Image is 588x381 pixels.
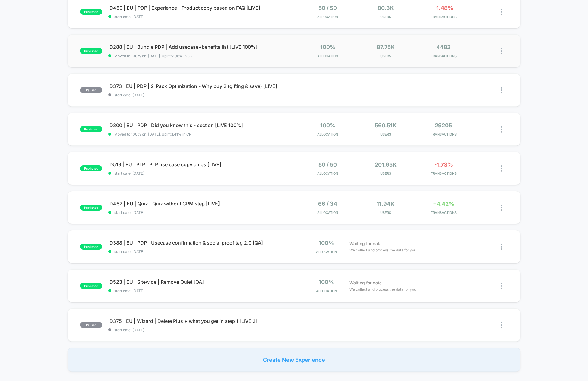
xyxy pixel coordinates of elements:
[358,132,413,136] span: Users
[501,244,502,250] img: close
[416,15,471,19] span: TRANSACTIONS
[108,44,294,50] span: ID288 | EU | Bundle PDP | Add usecase+benefits list [LIVE 100%]
[108,14,294,19] span: start date: [DATE]
[358,54,413,58] span: Users
[318,5,337,11] span: 50 / 50
[108,318,294,324] span: ID375 | EU | Wizard | Delete Plus + what you get in step 1 [LIVE 2]
[68,348,520,372] div: Create New Experience
[375,161,397,168] span: 201.65k
[317,171,338,176] span: Allocation
[433,201,454,207] span: +4.42%
[80,126,102,132] span: published
[80,9,102,15] span: published
[435,122,452,129] span: 29205
[80,87,102,93] span: paused
[501,87,502,93] img: close
[319,240,334,246] span: 100%
[416,211,471,215] span: TRANSACTIONS
[108,201,294,207] span: ID462 | EU | Quiz | Quiz without CRM step [LIVE]
[416,54,471,58] span: TRANSACTIONS
[318,161,337,168] span: 50 / 50
[108,161,294,167] span: ID519 | EU | PLP | PLP use case copy chips [LIVE]
[501,9,502,15] img: close
[316,250,337,254] span: Allocation
[108,122,294,128] span: ID300 | EU | PDP | Did you know this - section [LIVE 100%]
[378,5,394,11] span: 80.3k
[501,283,502,289] img: close
[114,54,193,58] span: Moved to 100% on: [DATE] . Uplift: 2.08% in CR
[349,280,385,286] span: Waiting for data...
[114,132,191,136] span: Moved to 100% on: [DATE] . Uplift: 1.41% in CR
[436,44,450,50] span: 4482
[317,211,338,215] span: Allocation
[501,165,502,172] img: close
[80,205,102,211] span: published
[80,48,102,54] span: published
[349,247,416,253] span: We collect and process the data for you
[108,5,294,11] span: ID480 | EU | PDP | Experience - Product copy based on FAQ [LIVE]
[320,44,335,50] span: 100%
[80,165,102,171] span: published
[318,201,337,207] span: 66 / 34
[375,122,397,129] span: 560.51k
[377,201,394,207] span: 11.94k
[317,132,338,136] span: Allocation
[108,83,294,89] span: ID373 | EU | PDP | 2-Pack Optimization - Why buy 2 (gifting & save) [LIVE]
[320,122,335,129] span: 100%
[501,322,502,328] img: close
[108,328,294,332] span: start date: [DATE]
[434,161,453,168] span: -1.73%
[108,249,294,254] span: start date: [DATE]
[416,171,471,176] span: TRANSACTIONS
[80,322,102,328] span: paused
[349,286,416,292] span: We collect and process the data for you
[377,44,395,50] span: 87.75k
[108,279,294,285] span: ID523 | EU | Sitewide | Remove Quiet [QA]
[319,279,334,285] span: 100%
[501,48,502,54] img: close
[108,289,294,293] span: start date: [DATE]
[317,15,338,19] span: Allocation
[108,210,294,215] span: start date: [DATE]
[108,93,294,97] span: start date: [DATE]
[317,54,338,58] span: Allocation
[416,132,471,136] span: TRANSACTIONS
[358,211,413,215] span: Users
[501,205,502,211] img: close
[80,244,102,250] span: published
[358,171,413,176] span: Users
[358,15,413,19] span: Users
[501,126,502,133] img: close
[108,171,294,176] span: start date: [DATE]
[108,240,294,246] span: ID388 | EU | PDP | Usecase confirmation & social proof tag 2.0 [QA]
[80,283,102,289] span: published
[316,289,337,293] span: Allocation
[434,5,453,11] span: -1.48%
[349,240,385,247] span: Waiting for data...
